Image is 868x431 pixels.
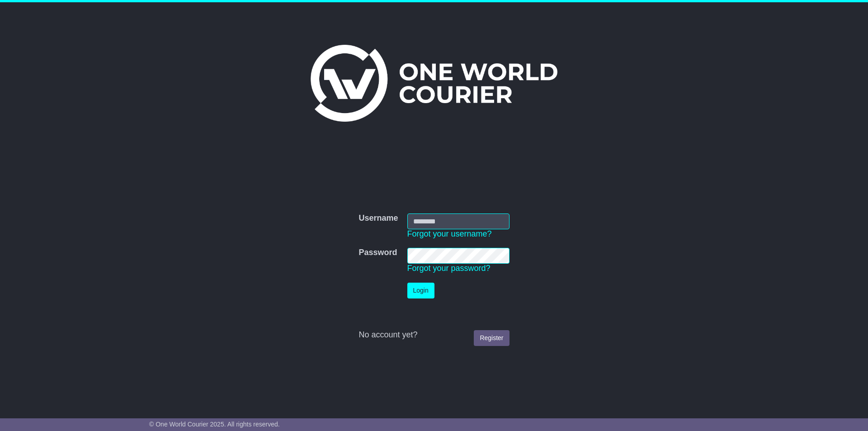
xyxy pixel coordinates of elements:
a: Forgot your username? [407,229,492,238]
img: One World [311,45,557,122]
label: Username [359,213,398,223]
a: Register [474,330,509,346]
span: © One World Courier 2025. All rights reserved. [149,421,280,428]
label: Password [359,248,397,258]
a: Forgot your password? [407,264,491,273]
button: Login [407,283,434,298]
div: No account yet? [359,330,509,340]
